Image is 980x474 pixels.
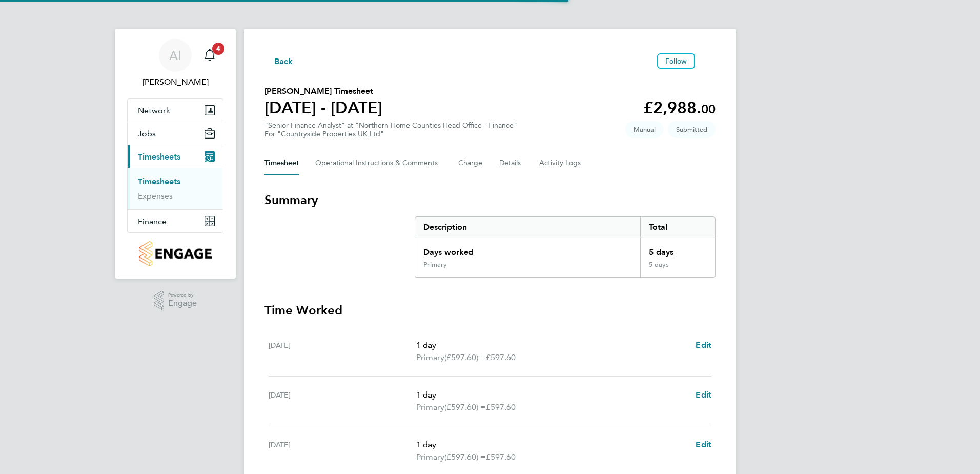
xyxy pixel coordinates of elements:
a: Edit [696,389,711,401]
p: 1 day [416,339,687,351]
span: 4 [212,43,224,55]
h1: [DATE] - [DATE] [264,97,382,118]
div: 5 days [640,238,715,261]
button: Details [499,151,523,175]
span: £597.60 [486,402,516,412]
div: [DATE] [269,389,416,413]
span: Timesheets [138,152,180,162]
span: Primary [416,401,444,413]
span: (£597.60) = [444,452,486,462]
div: "Senior Finance Analyst" at "Northern Home Counties Head Office - Finance" [264,121,517,139]
span: Edit [696,440,711,449]
a: Expenses [138,191,173,201]
div: Days worked [415,238,640,261]
button: Follow [657,53,695,69]
span: Edit [696,390,711,400]
h3: Summary [264,192,716,208]
button: Back [264,54,293,67]
span: Back [274,55,293,68]
span: Engage [168,299,197,308]
span: 00 [701,102,716,116]
button: Timesheet [264,151,299,175]
div: Total [640,217,715,238]
span: (£597.60) = [444,402,486,412]
span: Follow [665,56,687,66]
div: 5 days [640,261,715,277]
h3: Time Worked [264,302,716,319]
span: Primary [416,451,444,463]
a: Powered byEngage [154,291,197,310]
span: Finance [138,216,167,226]
span: Network [138,106,170,115]
button: Operational Instructions & Comments [315,151,442,175]
p: 1 day [416,389,687,401]
span: (£597.60) = [444,352,486,362]
div: Description [415,217,640,238]
button: Timesheets [128,145,223,168]
span: Powered by [168,291,197,300]
a: Edit [696,339,711,351]
button: Charge [458,151,483,175]
img: countryside-properties-logo-retina.png [139,241,211,266]
button: Network [128,99,223,122]
div: Primary [423,261,447,269]
span: £597.60 [486,352,516,362]
span: Amy Ingram [127,76,223,88]
p: 1 day [416,439,687,451]
a: Timesheets [138,176,180,186]
span: Jobs [138,129,156,139]
a: Edit [696,439,711,451]
div: Summary [415,216,716,278]
a: Go to home page [127,241,223,266]
nav: Main navigation [115,29,236,279]
button: Activity Logs [539,151,582,175]
button: Jobs [128,122,223,145]
h2: [PERSON_NAME] Timesheet [264,85,382,97]
app-decimal: £2,988. [643,98,716,117]
a: AI[PERSON_NAME] [127,39,223,88]
span: Edit [696,340,711,350]
span: This timesheet was manually created. [625,121,664,138]
button: Finance [128,210,223,232]
span: £597.60 [486,452,516,462]
div: Timesheets [128,168,223,209]
span: AI [169,49,181,62]
div: For "Countryside Properties UK Ltd" [264,130,517,139]
div: [DATE] [269,439,416,463]
div: [DATE] [269,339,416,364]
span: Primary [416,351,444,364]
span: This timesheet is Submitted. [668,121,716,138]
a: 4 [199,39,220,72]
button: Timesheets Menu [699,58,716,64]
